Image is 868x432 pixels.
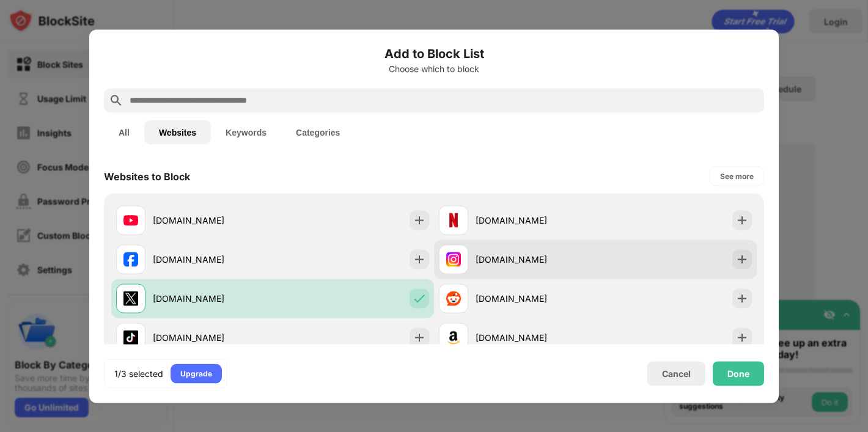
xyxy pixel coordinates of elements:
div: See more [720,170,754,182]
div: [DOMAIN_NAME] [153,292,273,305]
img: favicons [123,252,138,266]
div: Upgrade [180,367,212,379]
div: [DOMAIN_NAME] [476,331,595,344]
div: [DOMAIN_NAME] [153,214,273,227]
button: Categories [281,120,355,144]
h6: Add to Block List [104,44,764,62]
div: [DOMAIN_NAME] [153,331,273,344]
img: favicons [123,291,138,306]
img: favicons [123,330,138,345]
div: [DOMAIN_NAME] [153,253,273,266]
div: 1/3 selected [114,367,163,379]
div: Choose which to block [104,64,764,73]
img: favicons [446,252,461,266]
div: [DOMAIN_NAME] [476,253,595,266]
button: Websites [144,120,211,144]
img: favicons [446,330,461,345]
button: Keywords [211,120,281,144]
img: search.svg [109,93,123,108]
div: Cancel [662,368,691,379]
div: [DOMAIN_NAME] [476,292,595,305]
div: Done [727,368,749,378]
img: favicons [123,213,138,227]
img: favicons [446,213,461,227]
button: All [104,120,144,144]
div: Websites to Block [104,170,190,182]
img: favicons [446,291,461,306]
div: [DOMAIN_NAME] [476,214,595,227]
